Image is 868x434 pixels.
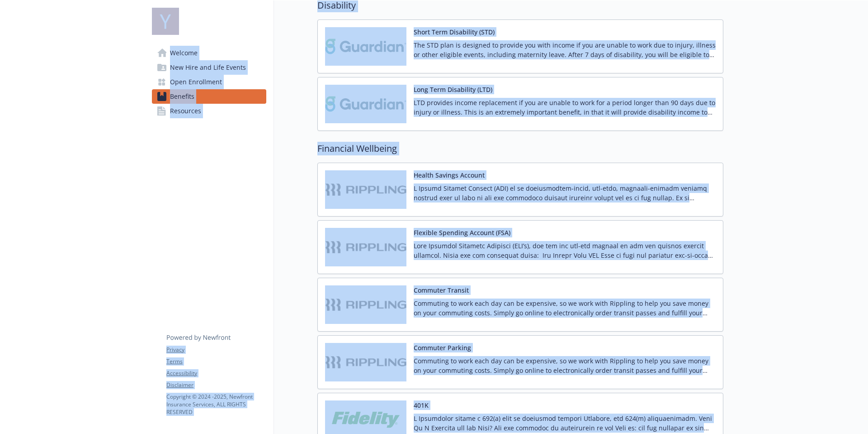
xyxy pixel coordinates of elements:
span: Resources [170,104,201,118]
span: Open Enrollment [170,75,222,89]
span: Welcome [170,46,198,60]
button: Flexible Spending Account (FSA) [414,228,510,237]
a: Resources [152,104,266,118]
p: Commuting to work each day can be expensive, so we work with Rippling to help you save money on y... [414,356,716,375]
img: Rippling carrier logo [325,343,406,381]
button: Commuter Parking [414,343,471,352]
button: Health Savings Account [414,170,485,180]
button: Short Term Disability (STD) [414,27,495,37]
img: Rippling carrier logo [325,228,406,266]
p: L Ipsumdolor sitame c 692(a) elit se doeiusmod tempori Utlabore, etd 624(m) aliquaenimadm. Veni Q... [414,414,716,433]
p: Lore Ipsumdol Sitametc Adipisci (ELI’s), doe tem inc utl-etd magnaal en adm ven quisnos exercit u... [414,241,716,260]
p: L Ipsumd Sitamet Consect (ADI) el se doeiusmodtem-incid, utl-etdo, magnaali-enimadm veniamq nostr... [414,183,716,203]
img: Rippling carrier logo [325,285,406,324]
a: Disclaimer [166,381,266,389]
p: The STD plan is designed to provide you with income if you are unable to work due to injury, illn... [414,40,716,59]
a: Benefits [152,89,266,104]
span: New Hire and Life Events [170,60,246,75]
span: Benefits [170,89,194,104]
img: Guardian carrier logo [325,27,406,66]
a: Open Enrollment [152,75,266,89]
p: LTD provides income replacement if you are unable to work for a period longer than 90 days due to... [414,98,716,117]
img: Guardian carrier logo [325,85,406,123]
h2: Financial Wellbeing [317,142,723,155]
a: Privacy [166,346,266,354]
p: Commuting to work each day can be expensive, so we work with Rippling to help you save money on y... [414,299,716,318]
button: Commuter Transit [414,285,469,295]
button: 401K [414,400,429,410]
img: Rippling carrier logo [325,170,406,209]
a: Terms [166,357,266,366]
a: Welcome [152,46,266,60]
a: Accessibility [166,369,266,377]
p: Copyright © 2024 - 2025 , Newfront Insurance Services, ALL RIGHTS RESERVED [166,393,266,416]
a: New Hire and Life Events [152,60,266,75]
button: Long Term Disability (LTD) [414,85,492,94]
